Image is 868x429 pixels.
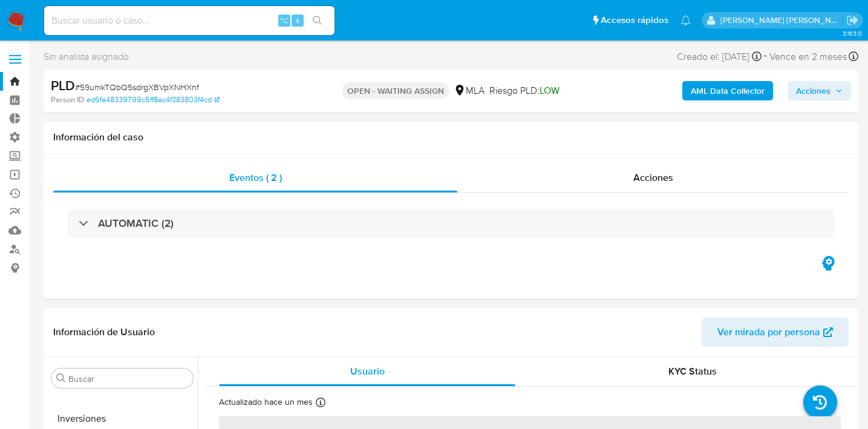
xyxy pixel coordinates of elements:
span: - [764,48,767,65]
span: Sin analista asignado [44,50,129,64]
a: Salir [846,14,859,27]
div: MLA [454,84,485,97]
span: ⌥ [279,15,289,26]
a: ed6fa48339799c5ff8ac4f383803f4cd [86,94,220,105]
span: Ver mirada por persona [717,318,820,347]
span: Acciones [633,171,673,185]
b: PLD [51,76,75,95]
button: search-icon [305,12,330,29]
button: Ver mirada por persona [702,318,849,347]
button: Buscar [56,373,66,383]
span: Vence en 2 meses [769,50,847,64]
span: Riesgo PLD: [489,84,560,97]
h1: Información de Usuario [53,326,155,338]
button: AML Data Collector [682,81,773,100]
span: Acciones [796,81,830,100]
span: # 59umkTQbQ5sdrgXBVpXNHXnf [75,81,199,93]
h1: Información del caso [53,131,849,143]
span: Usuario [350,364,385,378]
b: AML Data Collector [691,81,765,100]
span: Eventos ( 2 ) [229,171,282,185]
div: Creado el: [DATE] [677,48,762,65]
input: Buscar usuario o caso... [44,13,334,28]
b: Person ID [51,94,84,105]
span: Accesos rápidos [601,14,668,27]
span: s [296,15,299,26]
span: KYC Status [668,364,717,378]
h3: AUTOMATIC (2) [98,217,174,230]
span: LOW [540,84,560,97]
button: Acciones [788,81,851,100]
p: giuliana.competiello@mercadolibre.com [720,15,843,26]
p: OPEN - WAITING ASSIGN [342,82,449,99]
div: AUTOMATIC (2) [68,209,834,237]
input: Buscar [68,373,188,384]
a: Notificaciones [680,15,691,25]
p: Actualizado hace un mes [219,396,313,408]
